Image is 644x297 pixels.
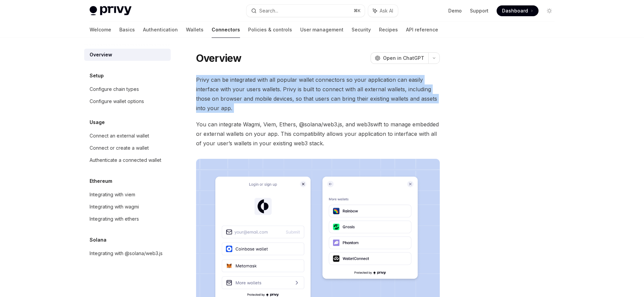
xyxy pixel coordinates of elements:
[259,7,278,15] div: Search...
[90,85,139,93] div: Configure chain types
[90,215,139,223] div: Integrating with ethers
[196,75,440,113] span: Privy can be integrated with all popular wallet connectors so your application can easily interfa...
[497,5,539,16] a: Dashboard
[84,49,171,61] a: Overview
[90,249,163,257] div: Integrating with @solana/web3.js
[84,213,171,225] a: Integrating with ethers
[371,52,428,64] button: Open in ChatGPT
[84,83,171,95] a: Configure chain types
[354,8,361,14] span: ⌘ K
[90,203,139,211] div: Integrating with wagmi
[212,22,240,38] a: Connectors
[84,142,171,154] a: Connect or create a wallet
[368,5,398,17] button: Ask AI
[90,97,144,105] div: Configure wallet options
[90,177,112,185] h5: Ethereum
[90,191,135,199] div: Integrating with viem
[84,154,171,166] a: Authenticate a connected wallet
[406,22,438,38] a: API reference
[84,130,171,142] a: Connect an external wallet
[196,52,242,64] h1: Overview
[119,22,135,38] a: Basics
[84,247,171,259] a: Integrating with @solana/web3.js
[90,51,112,59] div: Overview
[379,22,398,38] a: Recipes
[90,72,104,80] h5: Setup
[544,5,555,16] button: Toggle dark mode
[196,120,440,148] span: You can integrate Wagmi, Viem, Ethers, @solana/web3.js, and web3swift to manage embedded or exter...
[383,55,424,61] span: Open in ChatGPT
[502,7,528,14] span: Dashboard
[186,22,204,38] a: Wallets
[90,6,132,16] img: light logo
[90,156,161,164] div: Authenticate a connected wallet
[84,201,171,213] a: Integrating with wagmi
[470,7,488,14] a: Support
[90,118,105,126] h5: Usage
[352,22,371,38] a: Security
[84,95,171,107] a: Configure wallet options
[90,236,106,244] h5: Solana
[90,132,149,140] div: Connect an external wallet
[246,5,365,17] button: Search...⌘K
[248,22,292,38] a: Policies & controls
[84,189,171,201] a: Integrating with viem
[90,144,149,152] div: Connect or create a wallet
[448,7,462,14] a: Demo
[380,7,393,14] span: Ask AI
[90,22,111,38] a: Welcome
[300,22,343,38] a: User management
[143,22,178,38] a: Authentication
